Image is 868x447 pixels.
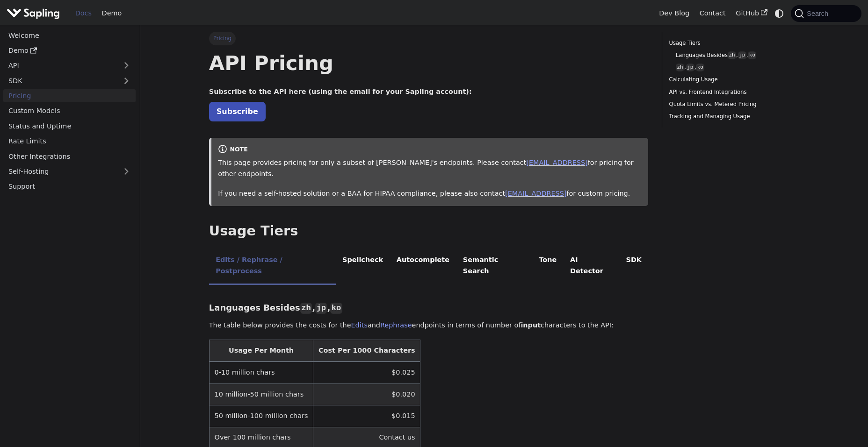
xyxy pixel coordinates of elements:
span: Search [804,10,834,17]
a: Calculating Usage [669,75,796,84]
div: note [218,144,642,156]
td: $0.015 [313,405,420,427]
a: Docs [70,6,97,21]
a: Sapling.aiSapling.ai [7,7,63,20]
code: ko [696,64,704,71]
td: 50 million-100 million chars [209,405,313,427]
button: Switch between dark and light mode (currently system mode) [773,7,786,20]
button: Expand sidebar category 'SDK' [117,74,136,87]
h1: API Pricing [209,50,649,76]
a: Self-Hosting [3,165,136,178]
code: ko [330,303,342,314]
code: jp [686,64,694,71]
li: Tone [532,248,564,285]
a: Status and Uptime [3,119,136,133]
a: Custom Models [3,104,136,118]
a: Other Integrations [3,149,136,163]
a: Tracking and Managing Usage [669,112,796,121]
a: zh,jp,ko [676,63,793,72]
button: Expand sidebar category 'API' [117,59,136,72]
a: [EMAIL_ADDRESS] [505,190,566,197]
td: 0-10 million chars [209,362,313,383]
a: Pricing [3,89,136,103]
a: Quota Limits vs. Metered Pricing [669,100,796,109]
td: 10 million-50 million chars [209,383,313,405]
th: Usage Per Month [209,340,313,362]
li: Autocomplete [390,248,456,285]
a: SDK [3,74,117,87]
th: Cost Per 1000 Characters [313,340,420,362]
h2: Usage Tiers [209,223,649,240]
li: Edits / Rephrase / Postprocess [209,248,336,285]
a: Edits [351,321,368,329]
li: Semantic Search [456,248,532,285]
a: Subscribe [209,102,266,121]
button: Search (Command+K) [791,5,861,22]
a: Rephrase [380,321,412,329]
li: SDK [619,248,648,285]
a: API [3,59,117,72]
p: This page provides pricing for only a subset of [PERSON_NAME]'s endpoints. Please contact for pri... [218,157,642,180]
li: AI Detector [564,248,620,285]
nav: Breadcrumbs [209,32,649,45]
code: ko [748,51,756,59]
code: zh [300,303,312,314]
a: Languages Besideszh,jp,ko [676,51,793,60]
a: Demo [97,6,127,21]
td: $0.020 [313,383,420,405]
a: Rate Limits [3,135,136,148]
li: Spellcheck [336,248,390,285]
p: If you need a self-hosted solution or a BAA for HIPAA compliance, please also contact for custom ... [218,188,642,199]
p: The table below provides the costs for the and endpoints in terms of number of characters to the ... [209,320,649,331]
a: Contact [694,6,731,21]
a: GitHub [731,6,772,21]
a: API vs. Frontend Integrations [669,88,796,97]
code: jp [315,303,327,314]
a: Dev Blog [654,6,694,21]
a: [EMAIL_ADDRESS] [526,159,587,166]
a: Support [3,180,136,193]
a: Welcome [3,28,136,42]
a: Demo [3,44,136,57]
code: zh [676,64,684,71]
span: Pricing [209,32,236,45]
strong: input [521,321,541,329]
a: Usage Tiers [669,39,796,48]
strong: Subscribe to the API here (using the email for your Sapling account): [209,88,472,95]
code: zh [728,51,736,59]
code: jp [738,51,746,59]
h3: Languages Besides , , [209,303,649,313]
td: $0.025 [313,362,420,383]
img: Sapling.ai [7,7,60,20]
